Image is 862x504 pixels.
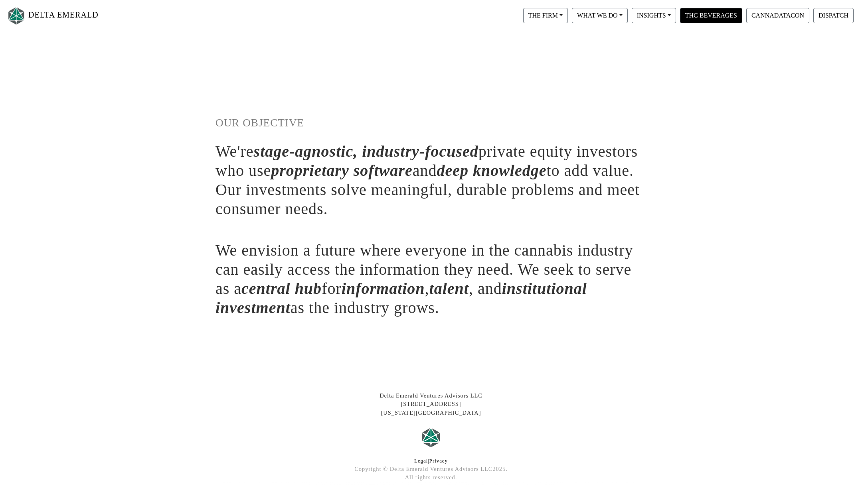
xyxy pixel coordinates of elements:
h1: We're private equity investors who use and to add value. Our investments solve meaningful, durabl... [215,142,646,219]
h1: OUR OBJECTIVE [215,116,646,130]
a: CANNADATACON [744,12,811,18]
span: stage-agnostic, industry-focused [254,142,478,160]
span: deep knowledge [437,161,546,179]
div: Delta Emerald Ventures Advisors LLC [STREET_ADDRESS] [US_STATE][GEOGRAPHIC_DATA] [210,392,652,417]
a: Legal [414,458,428,464]
div: All rights reserved. [210,473,652,482]
span: information [342,280,425,297]
div: At Delta Emerald Ventures, we lead in cannabis technology investing and industry insights, levera... [210,482,652,486]
a: Privacy [429,458,448,464]
button: DISPATCH [813,8,854,23]
h1: We envision a future where everyone in the cannabis industry can easily access the information th... [215,241,646,317]
span: proprietary software [271,161,412,179]
button: CANNADATACON [746,8,809,23]
button: THE FIRM [523,8,568,23]
a: DISPATCH [811,12,856,18]
button: INSIGHTS [632,8,676,23]
img: Logo [6,5,26,26]
span: central hub [241,280,322,297]
a: THC BEVERAGES [678,12,744,18]
button: WHAT WE DO [572,8,628,23]
span: talent [429,280,469,297]
div: Copyright © Delta Emerald Ventures Advisors LLC 2025 . [210,465,652,474]
a: DELTA EMERALD [6,3,99,28]
img: Logo [419,425,443,449]
div: | [210,457,652,465]
button: THC BEVERAGES [680,8,742,23]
